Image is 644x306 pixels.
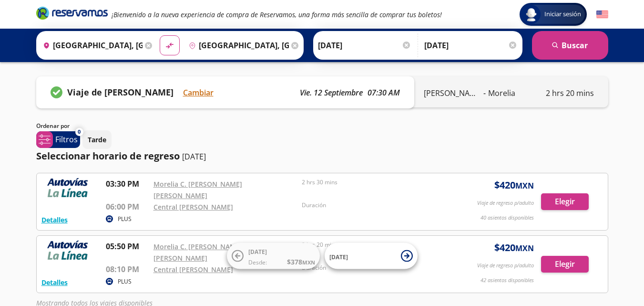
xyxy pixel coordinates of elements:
[477,262,534,270] p: Viaje de regreso p/adulto
[153,265,233,274] a: Central [PERSON_NAME]
[424,87,481,99] p: [PERSON_NAME]
[36,6,108,23] a: Brand Logo
[302,259,315,266] small: MXN
[36,149,180,163] p: Seleccionar horario de regreso
[515,243,534,253] small: MXN
[515,180,534,191] small: MXN
[424,33,518,57] input: Opcional
[227,243,320,269] button: [DATE]Desde:$378MXN
[325,243,418,269] button: [DATE]
[541,193,589,210] button: Elegir
[112,10,442,19] em: ¡Bienvenido a la nueva experiencia de compra de Reservamos, una forma más sencilla de comprar tus...
[78,128,81,136] span: 0
[36,6,108,20] i: Brand Logo
[36,122,70,130] p: Ordenar por
[541,10,585,19] span: Iniciar sesión
[248,258,267,267] span: Desde:
[88,135,106,145] p: Tarde
[41,241,94,260] img: RESERVAMOS
[494,241,534,255] span: $ 420
[106,264,149,275] p: 08:10 PM
[106,201,149,212] p: 06:00 PM
[480,276,534,285] p: 42 asientos disponibles
[39,33,143,57] input: Buscar Origen
[302,201,446,210] p: Duración
[424,87,515,99] div: -
[488,87,515,99] p: Morelia
[118,215,132,223] p: PLUS
[41,215,68,225] button: Detalles
[183,87,214,98] button: Cambiar
[480,214,534,222] p: 40 asientos disponibles
[153,242,242,263] a: Morelia C. [PERSON_NAME] [PERSON_NAME]
[300,87,363,98] p: vie. 12 septiembre
[302,241,446,249] p: 2 hrs 20 mins
[368,87,400,98] p: 07:30 AM
[153,179,242,200] a: Morelia C. [PERSON_NAME] [PERSON_NAME]
[248,248,267,256] span: [DATE]
[596,9,608,21] button: English
[302,178,446,187] p: 2 hrs 30 mins
[153,202,233,211] a: Central [PERSON_NAME]
[182,151,206,162] p: [DATE]
[106,178,149,190] p: 03:30 PM
[82,130,112,149] button: Tarde
[532,31,608,60] button: Buscar
[541,256,589,273] button: Elegir
[41,277,68,287] button: Detalles
[55,134,78,145] p: Filtros
[41,178,94,197] img: RESERVAMOS
[329,253,348,261] span: [DATE]
[36,131,80,148] button: 0Filtros
[118,277,132,286] p: PLUS
[318,33,411,57] input: Elegir Fecha
[106,241,149,252] p: 05:50 PM
[287,257,315,267] span: $ 378
[67,86,174,99] p: Viaje de [PERSON_NAME]
[546,87,594,99] p: 2 hrs 20 mins
[185,33,289,57] input: Buscar Destino
[494,178,534,192] span: $ 420
[477,199,534,207] p: Viaje de regreso p/adulto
